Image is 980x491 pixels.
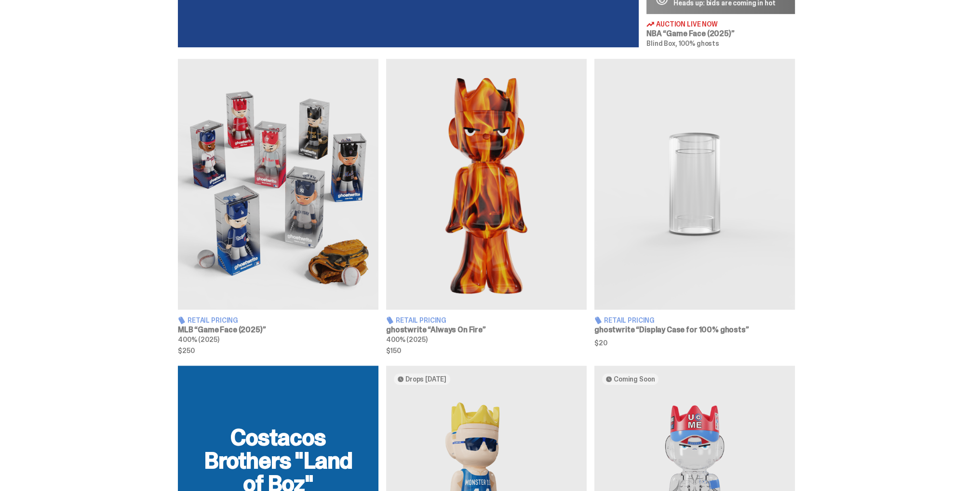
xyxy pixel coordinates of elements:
span: Retail Pricing [396,317,446,324]
span: $20 [594,340,795,346]
a: Game Face (2025) Retail Pricing [178,59,378,354]
img: Game Face (2025) [178,59,378,310]
span: 400% (2025) [386,335,427,344]
span: Auction Live Now [656,21,718,27]
a: Display Case for 100% ghosts Retail Pricing [594,59,795,354]
h3: NBA “Game Face (2025)” [646,30,795,38]
span: Retail Pricing [604,317,655,324]
span: $150 [386,347,587,354]
img: Always On Fire [386,59,587,310]
h3: ghostwrite “Display Case for 100% ghosts” [594,326,795,334]
span: 100% ghosts [678,39,719,48]
span: Coming Soon [614,375,655,383]
span: Retail Pricing [188,317,238,324]
span: Drops [DATE] [405,375,446,383]
span: 400% (2025) [178,335,219,344]
img: Display Case for 100% ghosts [594,59,795,310]
span: $250 [178,347,378,354]
span: Blind Box, [646,39,677,48]
h3: ghostwrite “Always On Fire” [386,326,587,334]
h3: MLB “Game Face (2025)” [178,326,378,334]
a: Always On Fire Retail Pricing [386,59,587,354]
